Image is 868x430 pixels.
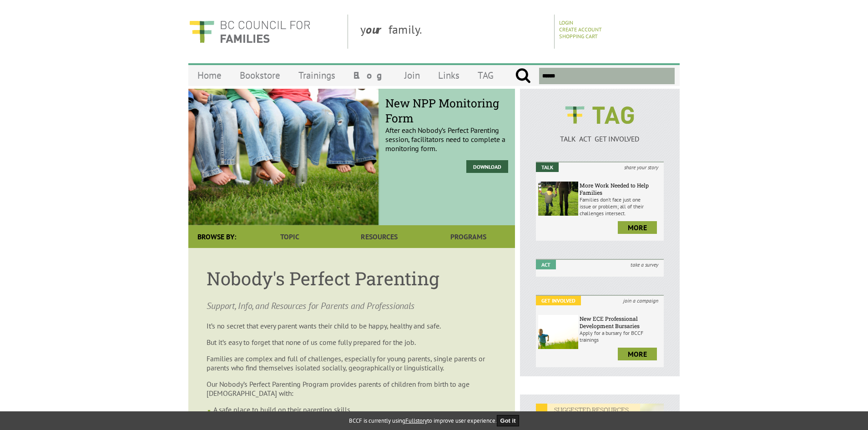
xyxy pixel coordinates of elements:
[429,65,469,86] a: Links
[207,354,497,372] p: Families are complex and full of challenges, especially for young parents, single parents or pare...
[213,405,497,414] li: A safe place to build on their parenting skills
[580,329,661,343] p: Apply for a bursary for BCCF trainings
[619,162,664,172] i: share your story
[559,26,602,33] a: Create Account
[580,315,661,329] h6: New ECE Professional Development Bursaries
[207,379,497,398] p: Our Nobody’s Perfect Parenting Program provides parents of children from birth to age [DEMOGRAPHI...
[536,404,640,416] em: SUGGESTED RESOURCES
[207,321,497,330] p: It’s no secret that every parent wants their child to be happy, healthy and safe.
[466,160,508,173] a: Download
[469,65,503,86] a: TAG
[618,221,657,234] a: more
[188,225,245,248] div: Browse By:
[559,33,598,40] a: Shopping Cart
[385,96,508,126] span: New NPP Monitoring Form
[344,65,395,86] a: Blog
[207,338,497,347] p: But it’s easy to forget that none of us come fully prepared for the job.
[188,65,231,86] a: Home
[395,65,429,86] a: Join
[385,103,508,153] p: After each Nobody’s Perfect Parenting session, facilitators need to complete a monitoring form.
[625,260,664,269] i: take a survey
[536,260,556,269] em: Act
[245,225,334,248] a: Topic
[618,296,664,305] i: join a campaign
[188,15,311,49] img: BC Council for FAMILIES
[366,22,389,37] strong: our
[353,15,555,49] div: y family.
[424,225,513,248] a: Programs
[207,299,497,312] p: Support, Info, and Resources for Parents and Professionals
[334,225,424,248] a: Resources
[580,196,661,217] p: Families don’t face just one issue or problem; all of their challenges intersect.
[559,19,573,26] a: Login
[536,134,664,143] p: TALK ACT GET INVOLVED
[536,125,664,143] a: TALK ACT GET INVOLVED
[536,296,581,305] em: Get Involved
[618,348,657,360] a: more
[580,182,661,196] h6: More Work Needed to Help Families
[497,415,520,426] button: Got it
[405,417,427,425] a: Fullstory
[515,68,531,84] input: Submit
[559,98,641,132] img: BCCF's TAG Logo
[207,266,497,290] h1: Nobody's Perfect Parenting
[289,65,344,86] a: Trainings
[231,65,289,86] a: Bookstore
[536,162,559,172] em: Talk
